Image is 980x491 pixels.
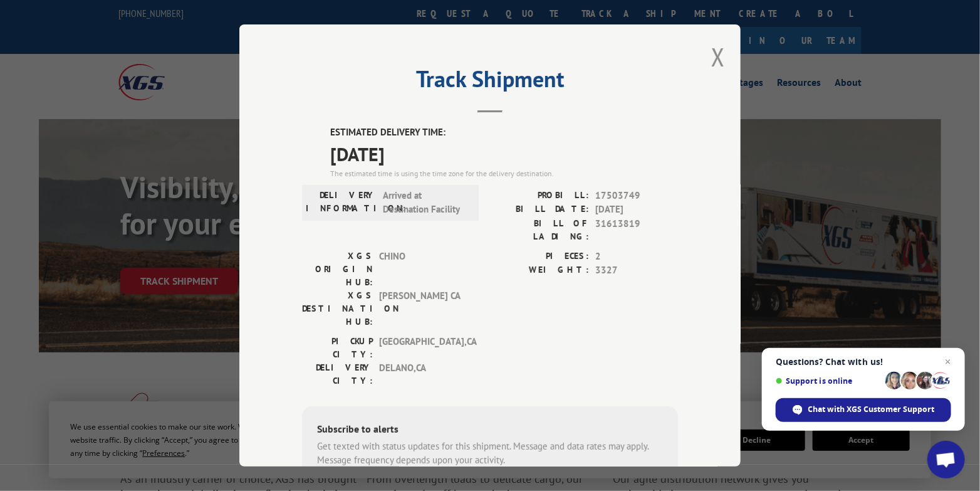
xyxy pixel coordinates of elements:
span: Chat with XGS Customer Support [808,404,935,415]
span: Questions? Chat with us! [776,357,951,367]
span: [DATE] [330,140,678,168]
span: 17503749 [595,189,678,203]
span: CHINO [379,250,464,289]
label: DELIVERY INFORMATION: [306,189,377,217]
label: BILL OF LADING: [490,217,589,243]
label: DELIVERY CITY: [302,361,373,388]
span: Close chat [941,354,956,369]
span: DELANO , CA [379,361,464,388]
h2: Track Shipment [302,70,678,94]
label: PROBILL: [490,189,589,203]
label: ESTIMATED DELIVERY TIME: [330,125,678,140]
span: 2 [595,250,678,264]
label: XGS DESTINATION HUB: [302,289,373,329]
label: WEIGHT: [490,263,589,278]
div: Open chat [927,441,965,478]
span: [DATE] [595,203,678,217]
label: BILL DATE: [490,203,589,217]
label: PICKUP CITY: [302,335,373,361]
div: Get texted with status updates for this shipment. Message and data rates may apply. Message frequ... [317,440,663,468]
span: [PERSON_NAME] CA [379,289,464,329]
div: The estimated time is using the time zone for the delivery destination. [330,168,678,179]
label: PIECES: [490,250,589,264]
span: 3327 [595,263,678,278]
div: Subscribe to alerts [317,421,663,440]
label: XGS ORIGIN HUB: [302,250,373,289]
span: [GEOGRAPHIC_DATA] , CA [379,335,464,361]
span: 31613819 [595,217,678,243]
span: Support is online [776,376,881,386]
span: Arrived at Destination Facility [383,189,467,217]
button: Close modal [711,40,725,73]
div: Chat with XGS Customer Support [776,398,951,422]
